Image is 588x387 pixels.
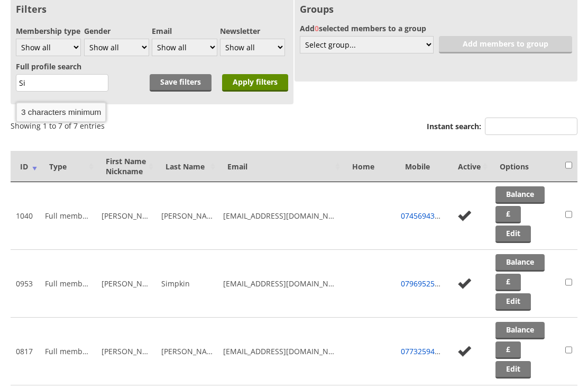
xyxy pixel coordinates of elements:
[401,278,447,289] a: 07969525545
[396,151,448,182] th: Mobile
[11,318,40,385] td: 0817
[218,182,343,250] td: [EMAIL_ADDRESS][DOMAIN_NAME]
[454,277,475,290] img: no
[96,318,156,385] td: [PERSON_NAME]
[300,23,572,33] label: Add selected members to a group
[218,250,343,318] td: [EMAIL_ADDRESS][DOMAIN_NAME]
[40,250,96,318] td: Full members
[506,276,510,286] strong: £
[156,250,218,318] td: Simpkin
[96,250,156,318] td: [PERSON_NAME]
[495,206,521,223] a: £
[152,26,217,36] label: Email
[11,182,40,250] td: 1040
[495,186,545,204] a: Balance
[11,151,40,182] th: ID: activate to sort column ascending
[156,182,218,250] td: [PERSON_NAME]
[16,26,81,36] label: Membership type
[401,346,447,356] a: 07732594034
[454,345,475,358] img: no
[448,151,490,182] th: Active: activate to sort column ascending
[96,151,156,182] th: First NameNickname: activate to sort column ascending
[218,151,343,182] th: Email: activate to sort column ascending
[11,115,105,131] div: Showing 1 to 7 of 7 entries
[21,107,101,117] div: 3 characters minimum
[156,318,218,385] td: [PERSON_NAME]
[485,118,577,135] input: Instant search:
[495,361,531,379] a: Edit
[495,341,521,359] a: £
[40,182,96,250] td: Full members
[222,74,288,92] input: Apply filters
[11,250,40,318] td: 0953
[40,318,96,385] td: Full members
[84,26,149,36] label: Gender
[495,254,545,272] a: Balance
[40,151,96,182] th: Type: activate to sort column ascending
[495,274,521,291] a: £
[315,23,319,33] span: 0
[495,293,531,311] a: Edit
[490,151,560,182] th: Options
[427,118,577,138] label: Instant search:
[220,26,285,36] label: Newsletter
[495,226,531,243] a: Edit
[156,151,218,182] th: Last Name: activate to sort column ascending
[16,61,81,71] label: Full profile search
[150,74,212,92] a: Save filters
[218,318,343,385] td: [EMAIL_ADDRESS][DOMAIN_NAME]
[16,3,288,15] h3: Filters
[96,182,156,250] td: [PERSON_NAME]
[300,3,572,15] h3: Groups
[495,322,545,339] a: Balance
[401,211,447,221] a: 07456943854
[454,209,475,222] img: no
[506,344,510,354] strong: £
[343,151,396,182] th: Home
[506,209,510,219] strong: £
